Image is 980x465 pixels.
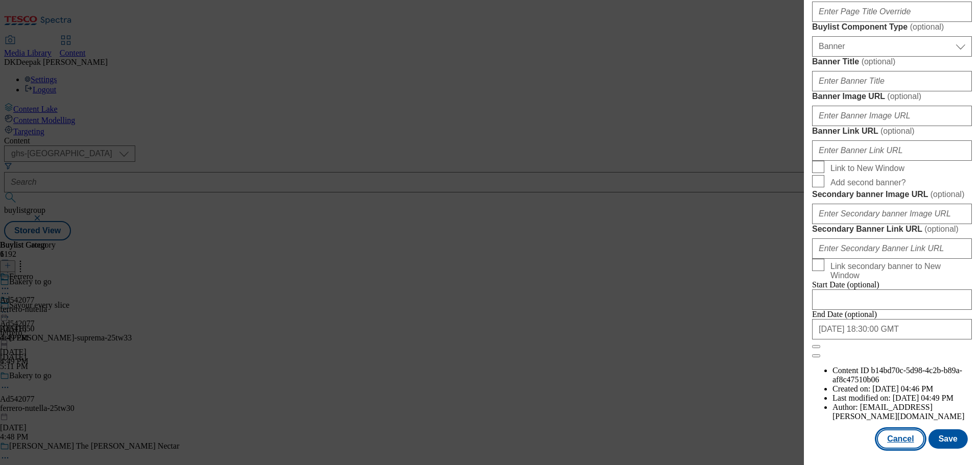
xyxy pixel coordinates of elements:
[872,384,933,393] span: [DATE] 04:46 PM
[832,394,972,403] li: Last modified on:
[812,189,972,200] label: Secondary banner Image URL
[812,345,820,348] button: Close
[877,429,924,449] button: Cancel
[862,57,896,66] span: ( optional )
[812,238,972,259] input: Enter Secondary Banner Link URL
[812,310,877,319] span: End Date (optional)
[832,403,972,421] li: Author:
[812,2,972,22] input: Enter Page Title Override
[812,204,972,224] input: Enter Secondary banner Image URL
[880,127,915,135] span: ( optional )
[812,224,972,234] label: Secondary Banner Link URL
[832,384,972,394] li: Created on:
[930,190,965,199] span: ( optional )
[812,22,972,32] label: Buylist Component Type
[832,366,972,384] li: Content ID
[928,429,968,449] button: Save
[812,126,972,136] label: Banner Link URL
[812,280,879,289] span: Start Date (optional)
[924,225,959,233] span: ( optional )
[812,289,972,310] input: Enter Date
[893,394,953,402] span: [DATE] 04:49 PM
[812,71,972,91] input: Enter Banner Title
[812,91,972,102] label: Banner Image URL
[887,92,921,101] span: ( optional )
[832,366,962,384] span: b14bd70c-5d98-4c2b-b89a-af8c47510b06
[830,164,904,173] span: Link to New Window
[910,22,944,31] span: ( optional )
[832,403,965,421] span: [EMAIL_ADDRESS][PERSON_NAME][DOMAIN_NAME]
[812,57,972,67] label: Banner Title
[812,140,972,161] input: Enter Banner Link URL
[812,319,972,339] input: Enter Date
[812,106,972,126] input: Enter Banner Image URL
[830,262,968,280] span: Link secondary banner to New Window
[830,178,906,187] span: Add second banner?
